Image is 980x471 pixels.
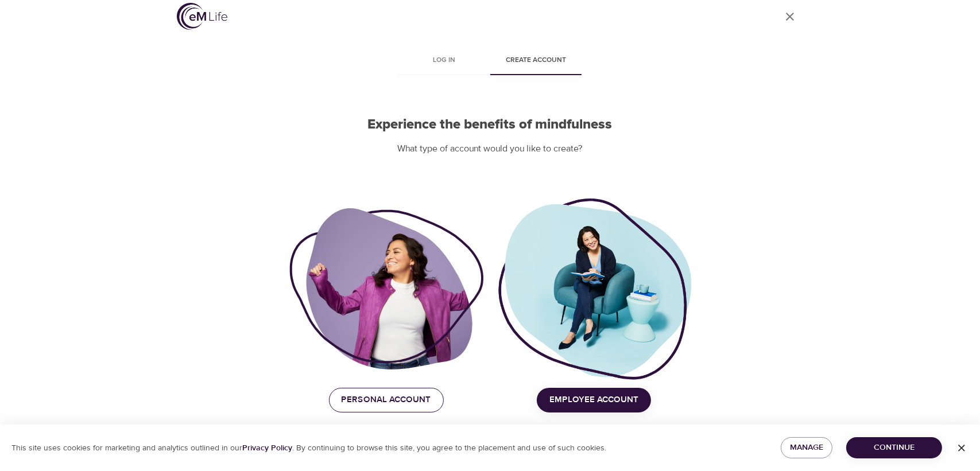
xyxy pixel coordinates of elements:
button: Personal Account [329,388,444,412]
p: What type of account would you like to create? [289,142,691,155]
span: Manage [790,441,823,455]
button: Continue [846,437,942,458]
a: close [776,3,804,30]
button: Employee Account [537,388,651,412]
span: Employee Account [549,392,638,407]
span: Continue [855,441,933,455]
a: Privacy Policy [242,443,292,453]
span: Create account [497,55,575,67]
span: Personal Account [342,392,431,407]
button: Manage [781,437,832,458]
img: logo [177,3,227,30]
h2: Experience the benefits of mindfulness [289,116,691,133]
span: Log in [405,55,483,67]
